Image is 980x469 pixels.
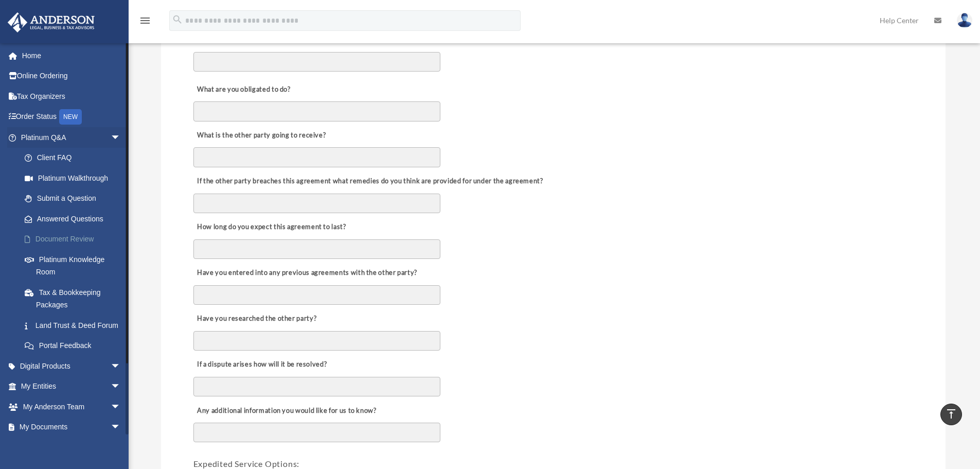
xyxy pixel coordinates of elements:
a: Document Review [14,229,136,250]
a: Answered Questions [14,209,136,229]
label: Any additional information you would like for us to know? [193,404,379,418]
a: Tax Organizers [7,86,136,107]
a: vertical_align_top [940,404,962,425]
i: vertical_align_top [945,408,957,420]
a: menu [139,18,151,27]
label: Have you researched the other party? [193,312,319,326]
label: What is the other party going to receive? [193,128,329,143]
i: search [172,14,183,25]
label: What are you obligated to do? [193,82,296,97]
i: menu [139,14,151,27]
a: Platinum Knowledge Room [14,249,136,282]
label: If a dispute arises how will it be resolved? [193,358,330,372]
label: Have you entered into any previous agreements with the other party? [193,266,420,281]
a: My Entitiesarrow_drop_down [7,376,136,397]
a: My Anderson Teamarrow_drop_down [7,396,136,417]
a: Platinum Walkthrough [14,168,136,188]
span: Expedited Service Options: [193,459,300,468]
div: NEW [59,109,82,125]
label: How long do you expect this agreement to last? [193,220,349,235]
label: If the other party breaches this agreement what remedies do you think are provided for under the ... [193,174,546,188]
a: Tax & Bookkeeping Packages [14,282,136,315]
a: My Documentsarrow_drop_down [7,417,136,438]
span: arrow_drop_down [111,417,131,438]
a: Online Ordering [7,66,136,86]
img: User Pic [957,13,972,28]
a: Portal Feedback [14,336,136,356]
a: Digital Productsarrow_drop_down [7,356,136,376]
span: arrow_drop_down [111,127,131,148]
span: arrow_drop_down [111,376,131,397]
a: Home [7,45,136,66]
img: Anderson Advisors Platinum Portal [5,12,98,32]
a: Submit a Question [14,188,136,209]
a: Land Trust & Deed Forum [14,315,136,336]
a: Client FAQ [14,148,136,168]
span: arrow_drop_down [111,396,131,418]
a: Order StatusNEW [7,107,136,128]
a: Platinum Q&Aarrow_drop_down [7,127,136,148]
span: arrow_drop_down [111,356,131,377]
